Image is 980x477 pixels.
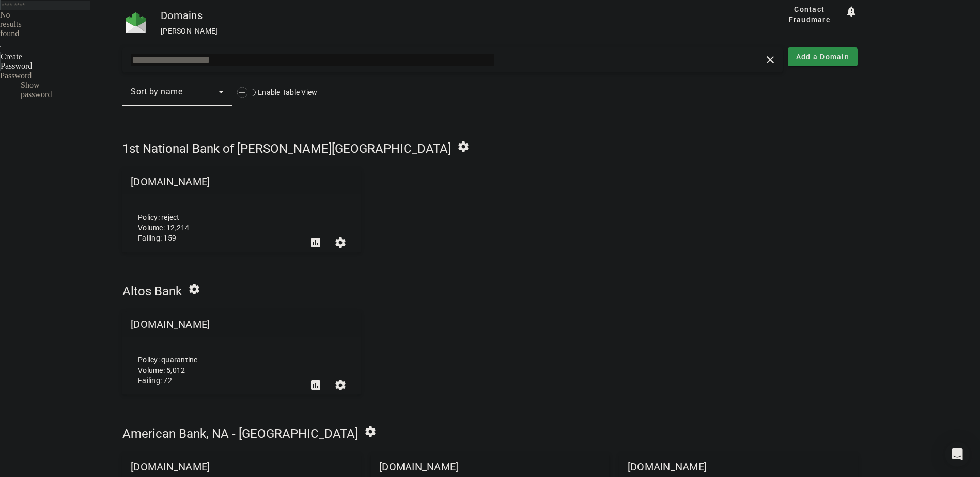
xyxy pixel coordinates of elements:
button: Add a Domain [788,47,858,66]
button: DMARC Report [303,230,328,255]
span: 1st National Bank of [PERSON_NAME][GEOGRAPHIC_DATA] [122,141,451,156]
label: Enable Table View [256,87,317,98]
div: Policy: reject Volume: 12,214 Failing: 159 [130,179,303,243]
div: [PERSON_NAME] [161,26,740,36]
button: Settings [328,373,353,397]
span: Contact Fraudmarc [778,4,841,25]
app-page-header: Domains [122,5,858,42]
span: Altos Bank [122,284,182,298]
span: Sort by name [131,87,182,97]
span: American Bank, NA - [GEOGRAPHIC_DATA] [122,426,358,441]
span: Add a Domain [796,52,849,62]
button: Contact Fraudmarc [774,5,845,24]
div: Policy: quarantine Volume: 5,012 Failing: 72 [130,321,303,386]
mat-icon: notification_important [845,5,858,18]
img: Fraudmarc Logo [126,12,146,33]
button: DMARC Report [303,373,328,397]
mat-grid-tile-header: [DOMAIN_NAME] [122,169,361,194]
div: Domains [161,10,740,21]
div: Open Intercom Messenger [945,442,970,467]
button: Settings [328,230,353,255]
mat-grid-tile-header: [DOMAIN_NAME] [122,312,361,337]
